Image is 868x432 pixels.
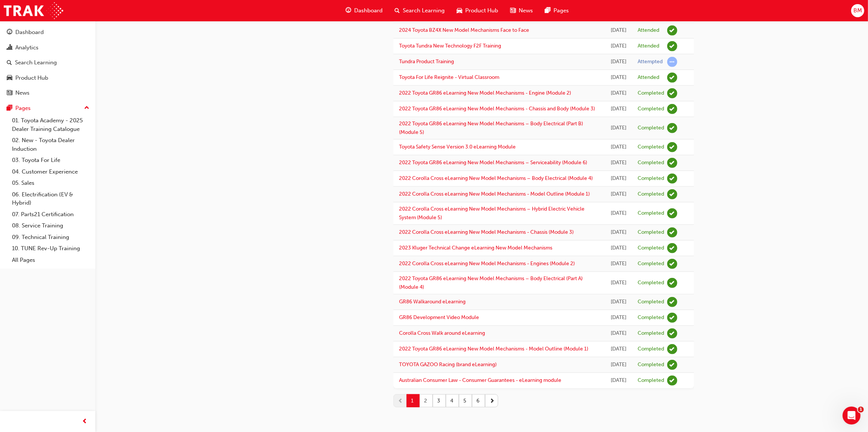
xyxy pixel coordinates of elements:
[638,377,664,384] div: Completed
[667,278,677,288] span: learningRecordVerb_COMPLETE-icon
[457,6,462,15] span: car-icon
[611,244,626,252] div: Sun May 07 2023 23:30:00 GMT+0930 (Australian Central Standard Time)
[7,45,12,51] span: chart-icon
[399,27,529,33] a: 2024 Toyota BZ4X New Model Mechanisms Face to Face
[611,58,626,66] div: Tue Nov 14 2023 14:40:59 GMT+1030 (Australian Central Daylight Time)
[15,43,39,52] div: Analytics
[611,42,626,50] div: Wed Feb 28 2024 17:00:00 GMT+1030 (Australian Central Daylight Time)
[611,190,626,199] div: Sun May 07 2023 23:30:00 GMT+0930 (Australian Central Standard Time)
[667,57,677,67] span: learningRecordVerb_ATTEMPT-icon
[399,74,499,80] a: Toyota For Life Reignite - Virtual Classroom
[9,209,92,220] a: 07. Parts21 Certification
[638,74,659,81] div: Attended
[395,6,400,15] span: search-icon
[638,105,664,113] div: Completed
[399,175,593,181] a: 2022 Corolla Cross eLearning New Model Mechanisms – Body Electrical (Module 4)
[638,298,664,306] div: Completed
[519,6,533,15] span: News
[611,159,626,167] div: Sun May 07 2023 23:30:00 GMT+0930 (Australian Central Standard Time)
[638,159,664,166] div: Completed
[354,6,383,15] span: Dashboard
[399,191,590,197] a: 2022 Corolla Cross eLearning New Model Mechanisms - Model Outline (Module 1)
[399,120,583,135] a: 2022 Toyota GR86 eLearning New Model Mechanisms – Body Electrical (Part B) (Module 5)
[398,397,403,405] span: prev-icon
[638,58,663,65] div: Attempted
[451,3,504,18] a: car-iconProduct Hub
[638,260,664,267] div: Completed
[399,377,561,383] a: Australian Consumer Law - Consumer Guarantees - eLearning module
[667,208,677,218] span: learningRecordVerb_COMPLETE-icon
[853,6,862,15] span: BM
[667,376,677,386] span: learningRecordVerb_COMPLETE-icon
[667,104,677,114] span: learningRecordVerb_COMPLETE-icon
[399,105,595,112] a: 2022 Toyota GR86 eLearning New Model Mechanisms - Chassis and Body (Module 3)
[611,345,626,353] div: Thu May 04 2023 23:30:00 GMT+0930 (Australian Central Standard Time)
[485,394,498,407] button: next-icon
[611,209,626,218] div: Sun May 07 2023 23:30:00 GMT+0930 (Australian Central Standard Time)
[667,344,677,354] span: learningRecordVerb_COMPLETE-icon
[15,74,48,82] div: Product Hub
[3,24,92,101] button: DashboardAnalyticsSearch LearningProduct HubNews
[9,220,92,232] a: 08. Service Training
[638,229,664,236] div: Completed
[7,29,12,36] span: guage-icon
[638,90,664,97] div: Completed
[638,330,664,337] div: Completed
[539,3,575,18] a: pages-iconPages
[611,376,626,385] div: Tue Apr 04 2023 23:30:00 GMT+0930 (Australian Central Standard Time)
[399,275,583,290] a: 2022 Toyota GR86 eLearning New Model Mechanisms – Body Electrical (Part A) (Module 4)
[4,2,63,19] img: Trak
[611,298,626,306] div: Thu May 04 2023 23:30:00 GMT+0930 (Australian Central Standard Time)
[611,228,626,237] div: Sun May 07 2023 23:30:00 GMT+0930 (Australian Central Standard Time)
[3,101,92,115] button: Pages
[9,254,92,266] a: All Pages
[843,407,861,425] iframe: Intercom live chat
[15,104,31,113] div: Pages
[403,6,445,15] span: Search Learning
[667,189,677,199] span: learningRecordVerb_COMPLETE-icon
[9,154,92,166] a: 03. Toyota For Life
[667,313,677,323] span: learningRecordVerb_COMPLETE-icon
[638,191,664,198] div: Completed
[346,6,351,15] span: guage-icon
[389,3,451,18] a: search-iconSearch Learning
[393,394,407,407] button: prev-icon
[667,88,677,98] span: learningRecordVerb_COMPLETE-icon
[9,115,92,135] a: 01. Toyota Academy - 2025 Dealer Training Catalogue
[611,105,626,113] div: Sun May 07 2023 23:30:00 GMT+0930 (Australian Central Standard Time)
[84,103,89,113] span: up-icon
[667,158,677,168] span: learningRecordVerb_COMPLETE-icon
[7,90,12,96] span: news-icon
[667,227,677,238] span: learningRecordVerb_COMPLETE-icon
[407,394,420,407] button: 1
[446,394,459,407] button: 4
[340,3,389,18] a: guage-iconDashboard
[399,206,585,221] a: 2022 Corolla Cross eLearning New Model Mechanisms – Hybrid Electric Vehicle System (Module 5)
[9,232,92,243] a: 09. Technical Training
[399,58,454,65] a: Tundra Product Training
[433,394,446,407] button: 3
[399,330,485,336] a: Corolla Cross Walk around eLearning
[399,245,552,251] a: 2023 Kluger Technical Change eLearning New Model Mechanisms
[3,41,92,55] a: Analytics
[638,314,664,321] div: Completed
[7,75,12,82] span: car-icon
[611,174,626,183] div: Sun May 07 2023 23:30:00 GMT+0930 (Australian Central Standard Time)
[465,6,498,15] span: Product Hub
[638,245,664,252] div: Completed
[611,89,626,98] div: Sun May 07 2023 23:30:00 GMT+0930 (Australian Central Standard Time)
[638,27,659,34] div: Attended
[3,56,92,70] a: Search Learning
[9,177,92,189] a: 05. Sales
[611,73,626,82] div: Wed Sep 27 2023 23:30:00 GMT+0930 (Australian Central Standard Time)
[399,43,501,49] a: Toyota Tundra New Technology F2F Training
[82,417,88,426] span: prev-icon
[15,28,44,37] div: Dashboard
[399,298,466,305] a: GR86 Walkaround eLearning
[638,279,664,287] div: Completed
[504,3,539,18] a: news-iconNews
[399,159,587,166] a: 2022 Toyota GR86 eLearning New Model Mechanisms – Serviceability (Module 6)
[667,41,677,51] span: learningRecordVerb_ATTEND-icon
[611,279,626,287] div: Sun May 07 2023 23:30:00 GMT+0930 (Australian Central Standard Time)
